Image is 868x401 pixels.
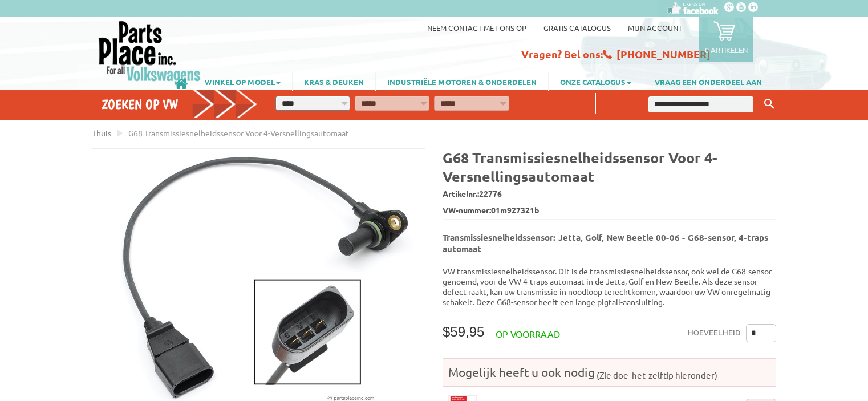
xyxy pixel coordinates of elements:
font: 22776 [479,188,502,199]
a: KRAS & DEUKEN [293,72,375,91]
font: VRAAG EEN ONDERDEEL AAN [655,77,762,87]
font: (Zie doe-het-zelftip hieronder) [597,370,717,380]
a: Thuis [92,128,111,138]
a: WINKEL OP MODEL [193,72,292,91]
font: VW transmissiesnelheidssensor. Dit is de transmissiesnelheidssensor, ook wel de G68-sensor genoem... [443,266,772,307]
a: INDUSTRIËLE MOTOREN & ONDERDELEN [376,72,548,91]
font: Transmissiesnelheidssensor: Jetta, Golf, New Beetle 00-06 - G68-sensor, 4-traps automaat [443,232,768,254]
font: WINKEL OP MODEL [205,77,275,87]
img: Onderdelenplaats Inc! [98,20,202,86]
a: 0 artikelen [699,17,753,62]
font: 01m927321b [491,205,539,215]
font: G68 Transmissiesnelheidssensor voor 4-versnellingsautomaat [443,148,717,185]
font: Zoeken op VW [102,96,178,112]
font: $59,95 [443,324,484,339]
a: ONZE CATALOGUS [549,72,643,91]
font: 0 artikelen [705,45,748,55]
font: Op voorraad [496,328,560,339]
font: G68 Transmissiesnelheidssensor voor 4-versnellingsautomaat [128,128,349,138]
a: Mijn account [628,23,682,33]
font: Artikelnr.: [443,188,479,199]
font: KRAS & DEUKEN [304,77,364,87]
font: VW-nummer: [443,205,491,215]
a: Neem contact met ons op [427,23,526,33]
a: Gratis catalogus [543,23,611,33]
font: ONZE CATALOGUS [560,77,626,87]
font: INDUSTRIËLE MOTOREN & ONDERDELEN [387,77,537,87]
font: Mogelijk heeft u ook nodig [448,364,595,379]
font: Hoeveelheid [688,329,740,337]
button: Zoeken op trefwoord [761,95,778,114]
a: VRAAG EEN ONDERDEEL AAN [643,72,773,91]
